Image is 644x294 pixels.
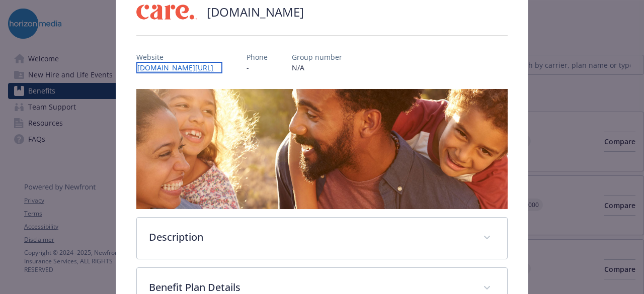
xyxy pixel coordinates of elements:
img: banner [136,89,507,209]
p: - [247,62,268,73]
p: N/A [292,62,342,73]
p: Phone [247,52,268,62]
a: [DOMAIN_NAME][URL] [136,62,222,73]
div: Description [137,218,507,259]
p: Website [136,52,222,62]
p: Group number [292,52,342,62]
h2: [DOMAIN_NAME] [207,4,304,21]
p: Description [149,230,470,245]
